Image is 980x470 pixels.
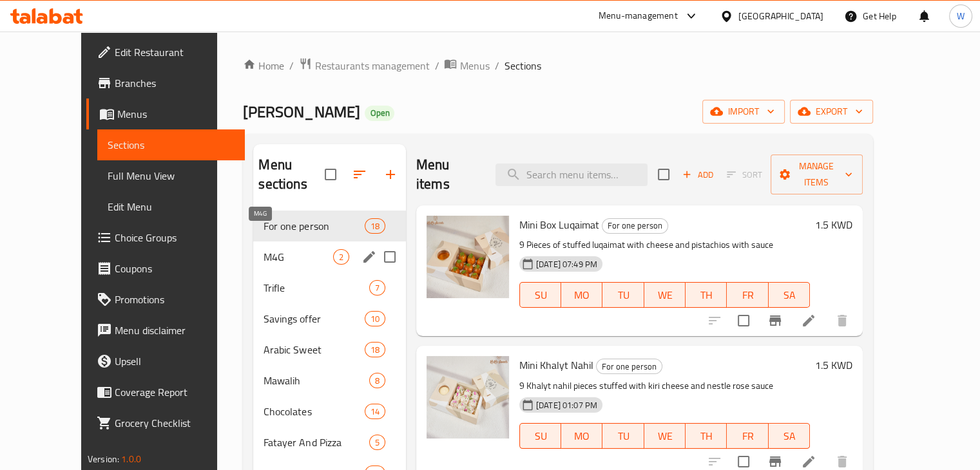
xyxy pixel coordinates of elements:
button: FR [727,282,768,308]
span: [DATE] 01:07 PM [531,399,602,411]
img: Mini Box Luqaimat [427,216,509,298]
a: Branches [86,68,245,99]
button: import [702,100,785,124]
span: Menu disclaimer [115,323,235,338]
button: TH [686,423,727,449]
a: Sections [97,129,245,160]
span: SA [774,286,805,305]
div: items [369,373,385,388]
a: Edit menu item [801,313,816,328]
div: items [365,218,385,234]
span: 7 [370,282,385,294]
button: Manage items [771,155,863,194]
a: Promotions [86,284,245,315]
span: Add [680,167,715,182]
span: Grocery Checklist [115,415,235,431]
span: Mawalih [264,373,369,388]
span: [PERSON_NAME] [243,97,360,126]
span: Open [365,108,394,118]
span: M4G [264,249,332,265]
span: 18 [365,220,385,232]
span: Coverage Report [115,384,235,400]
div: Chocolates14 [253,396,405,427]
span: W [957,9,965,23]
li: / [434,58,439,73]
div: Menu-management [599,8,678,24]
button: Add [677,165,718,185]
span: FR [732,427,763,446]
a: Restaurants management [299,57,429,74]
p: 9 Khalyt nahil pieces stuffed with kiri cheese and nestle rose sauce [519,378,810,394]
span: Edit Menu [108,199,235,214]
span: SU [525,286,556,305]
li: / [494,58,499,73]
span: Edit Restaurant [115,44,235,60]
span: Upsell [115,353,235,369]
div: Fatayer And Pizza [264,435,369,450]
nav: breadcrumb [243,57,873,74]
button: SU [519,282,561,308]
span: Add item [677,165,718,185]
span: Full Menu View [108,168,235,183]
button: MO [561,423,602,449]
span: For one person [264,218,364,234]
div: M4G2edit [253,241,405,272]
button: SA [769,423,810,449]
span: 10 [365,313,385,325]
h6: 1.5 KWD [815,216,852,234]
a: Edit Restaurant [86,37,245,68]
div: For one person [602,218,668,234]
span: Select to update [730,307,757,334]
a: Home [243,58,284,73]
span: TH [691,286,722,305]
span: Choice Groups [115,230,235,245]
span: TU [608,427,639,446]
span: MO [566,427,597,446]
div: Open [365,106,394,121]
span: Select section [650,161,677,188]
a: Menus [86,99,245,129]
div: Arabic Sweet [264,342,364,357]
div: Trifle7 [253,272,405,303]
span: export [800,104,863,120]
span: Select section first [718,165,771,185]
span: 1.0.0 [121,451,141,467]
span: Mini Khalyt Nahil [519,355,593,375]
span: Select all sections [317,161,344,188]
input: search [495,164,648,186]
p: 9 Pieces of stuffed luqaimat with cheese and pistachios with sauce [519,237,810,253]
a: Coverage Report [86,377,245,408]
div: Trifle [264,280,369,296]
span: TH [691,427,722,446]
div: Fatayer And Pizza5 [253,427,405,458]
button: TU [602,282,644,308]
span: Sections [108,137,235,153]
button: MO [561,282,602,308]
a: Menus [444,57,489,74]
span: Sections [504,58,541,73]
h2: Menu items [416,155,480,194]
span: 14 [365,406,385,418]
div: Arabic Sweet18 [253,334,405,365]
span: Menus [459,58,489,73]
h6: 1.5 KWD [815,356,852,374]
a: Coupons [86,253,245,284]
a: Grocery Checklist [86,408,245,438]
button: TU [602,423,644,449]
button: Branch-specific-item [760,305,791,336]
span: Sort sections [344,159,375,190]
button: SA [769,282,810,308]
button: WE [644,282,686,308]
div: For one person [596,359,662,374]
span: 8 [370,375,385,387]
div: Savings offer10 [253,303,405,334]
button: TH [686,282,727,308]
span: [DATE] 07:49 PM [531,258,602,270]
span: Version: [88,451,119,467]
div: items [333,249,349,265]
h2: Menu sections [258,155,324,194]
a: Edit menu item [801,454,816,469]
span: 18 [365,344,385,356]
button: delete [827,305,858,336]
